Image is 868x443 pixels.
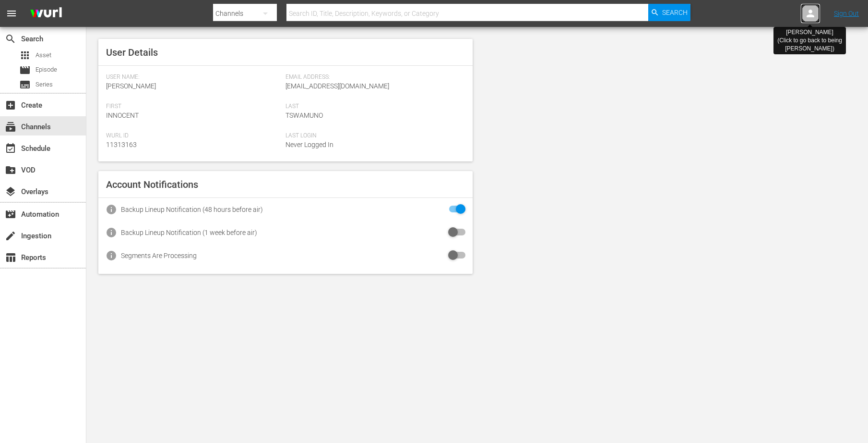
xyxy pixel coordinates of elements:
span: Account Notifications [106,179,198,190]
span: Automation [5,209,16,220]
span: [EMAIL_ADDRESS][DOMAIN_NAME] [285,82,389,90]
span: First [106,103,281,111]
span: Episode [19,64,31,76]
span: VOD [5,164,16,176]
span: Wurl Id [106,132,281,140]
span: User Name: [106,74,281,81]
div: Backup Lineup Notification (1 week before air) [121,229,257,236]
span: info [106,250,117,261]
span: Ingestion [5,230,16,242]
span: 11313163 [106,141,137,148]
span: Episode [36,65,57,74]
span: Search [5,33,16,45]
span: Create [5,99,16,111]
span: info [106,227,117,238]
span: Tswamuno [285,111,323,119]
span: Series [19,79,31,90]
span: Series [36,80,53,89]
button: Search [648,4,690,21]
span: Reports [5,252,16,263]
span: info [106,204,117,215]
span: Search [662,4,688,21]
span: Last [285,103,460,111]
span: menu [6,8,17,19]
a: Sign Out [834,10,859,17]
span: Never Logged In [285,141,333,148]
span: Schedule [5,143,16,154]
span: Channels [5,121,16,133]
span: User Details [106,47,158,58]
div: Backup Lineup Notification (48 hours before air) [121,206,263,213]
span: Email Address: [285,74,460,81]
span: [PERSON_NAME] [106,82,156,90]
span: Asset [36,50,51,60]
div: Segments Are Processing [121,252,197,259]
span: Overlays [5,186,16,197]
span: Last Login [285,132,460,140]
img: ans4CAIJ8jUAAAAAAAAAAAAAAAAAAAAAAAAgQb4GAAAAAAAAAAAAAAAAAAAAAAAAJMjXAAAAAAAAAAAAAAAAAAAAAAAAgAT5G... [23,2,69,25]
span: Innocent [106,111,139,119]
span: Asset [19,49,31,61]
div: [PERSON_NAME] (Click to go back to being [PERSON_NAME] ) [777,28,842,53]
